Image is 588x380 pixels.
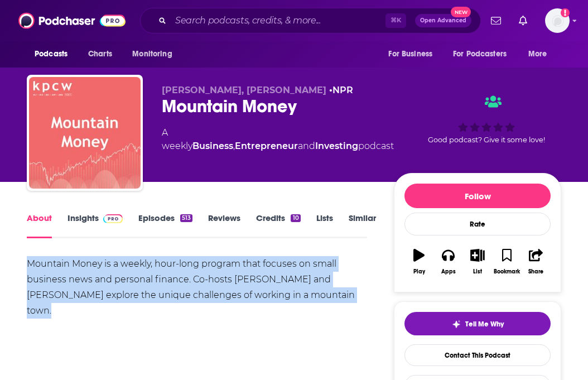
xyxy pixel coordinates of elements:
[463,242,492,282] button: List
[192,141,233,151] a: Business
[545,8,570,33] span: Logged in as isabellaN
[486,11,505,30] a: Show notifications dropdown
[235,141,298,151] a: Entrepreneur
[256,213,300,238] a: Credits10
[140,8,481,33] div: Search podcasts, credits, & more...
[451,7,471,17] span: New
[315,141,358,151] a: Investing
[132,46,172,62] span: Monitoring
[388,46,432,62] span: For Business
[413,268,425,275] div: Play
[452,320,461,329] img: tell me why sparkle
[420,18,466,23] span: Open Advanced
[428,136,545,144] span: Good podcast? Give it some love!
[291,214,300,222] div: 10
[528,268,543,275] div: Share
[404,213,551,235] div: Rate
[162,85,326,95] span: [PERSON_NAME], [PERSON_NAME]
[412,85,561,154] div: Good podcast? Give it some love!
[415,14,471,27] button: Open AdvancedNew
[404,344,551,366] a: Contact This Podcast
[138,213,192,238] a: Episodes513
[329,85,353,95] span: •
[103,214,123,223] img: Podchaser Pro
[473,268,482,275] div: List
[441,268,456,275] div: Apps
[208,213,240,238] a: Reviews
[298,141,315,151] span: and
[27,213,52,238] a: About
[528,46,547,62] span: More
[453,46,507,62] span: For Podcasters
[514,11,532,30] a: Show notifications dropdown
[68,213,123,238] a: InsightsPodchaser Pro
[545,8,570,33] img: User Profile
[81,44,119,65] a: Charts
[27,44,82,65] button: open menu
[494,268,520,275] div: Bookmark
[520,44,561,65] button: open menu
[433,242,462,282] button: Apps
[316,213,333,238] a: Lists
[88,46,112,62] span: Charts
[27,256,367,319] div: Mountain Money is a weekly, hour-long program that focuses on small business news and personal fi...
[404,184,551,208] button: Follow
[404,312,551,335] button: tell me why sparkleTell Me Why
[522,242,551,282] button: Share
[171,12,385,30] input: Search podcasts, credits, & more...
[446,44,523,65] button: open menu
[492,242,521,282] button: Bookmark
[124,44,186,65] button: open menu
[349,213,376,238] a: Similar
[561,8,570,17] svg: Add a profile image
[380,44,446,65] button: open menu
[29,77,141,189] img: Mountain Money
[35,46,68,62] span: Podcasts
[180,214,192,222] div: 513
[162,126,394,153] div: A weekly podcast
[233,141,235,151] span: ,
[18,10,126,31] img: Podchaser - Follow, Share and Rate Podcasts
[465,320,504,329] span: Tell Me Why
[332,85,353,95] a: NPR
[545,8,570,33] button: Show profile menu
[404,242,433,282] button: Play
[385,13,406,28] span: ⌘ K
